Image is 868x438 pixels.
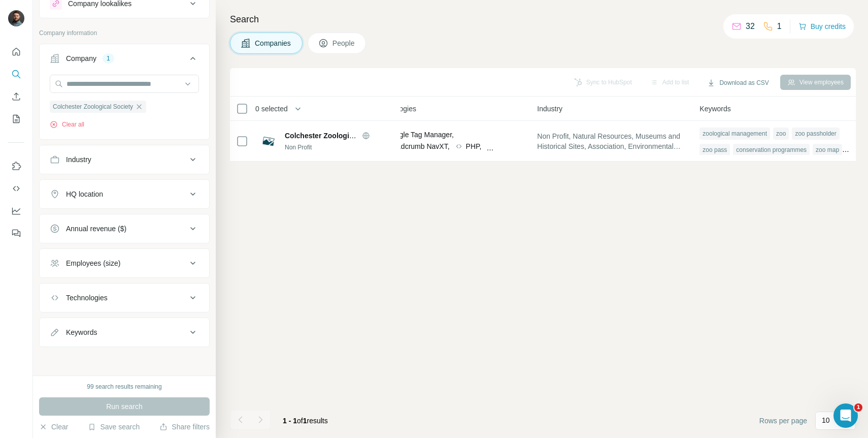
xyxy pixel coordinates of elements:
[854,403,862,412] span: 1
[8,224,24,242] button: Feedback
[386,141,449,151] span: Breadcrumb NavXT,
[537,104,562,114] span: Industry
[260,133,277,149] img: Logo of Colchester Zoological Society
[39,422,68,432] button: Clear
[822,415,830,425] p: 10
[733,144,810,156] div: conservation programmes
[792,128,839,140] div: zoo passholder
[40,147,209,172] button: Industry
[285,143,394,152] div: Non Profit
[283,417,328,425] span: results
[66,327,97,337] div: Keywords
[798,19,846,34] button: Buy credits
[50,120,84,129] button: Clear all
[8,179,24,198] button: Use Surfe API
[40,46,209,75] button: Company1
[159,422,210,432] button: Share filters
[40,216,209,241] button: Annual revenue ($)
[699,144,730,156] div: zoo pass
[40,182,209,206] button: HQ location
[255,104,288,114] span: 0 selected
[230,12,856,26] h4: Search
[386,130,454,140] span: Google Tag Manager,
[777,20,782,33] p: 1
[87,382,161,391] div: 99 search results remaining
[332,38,356,48] span: People
[8,10,24,26] img: Avatar
[699,128,770,140] div: zoological management
[8,87,24,106] button: Enrich CSV
[66,258,120,268] div: Employees (size)
[66,154,91,165] div: Industry
[8,65,24,83] button: Search
[699,104,730,114] span: Keywords
[66,293,108,303] div: Technologies
[66,53,96,64] div: Company
[8,43,24,61] button: Quick start
[66,224,126,234] div: Annual revenue ($)
[8,202,24,220] button: Dashboard
[8,110,24,128] button: My lists
[700,75,776,90] button: Download as CSV
[283,417,297,425] span: 1 - 1
[40,320,209,345] button: Keywords
[103,54,114,63] div: 1
[759,416,807,426] span: Rows per page
[88,422,140,432] button: Save search
[303,417,307,425] span: 1
[285,132,386,140] span: Colchester Zoological Society
[255,38,292,48] span: Companies
[297,417,303,425] span: of
[53,102,133,111] span: Colchester Zoological Society
[39,28,210,38] p: Company information
[466,141,482,151] span: PHP,
[66,189,103,199] div: HQ location
[8,157,24,175] button: Use Surfe on LinkedIn
[40,251,209,275] button: Employees (size)
[833,403,858,428] iframe: Intercom live chat
[537,131,687,151] span: Non Profit, Natural Resources, Museums and Historical Sites, Association, Environmental Consultin...
[40,286,209,310] button: Technologies
[773,128,789,140] div: zoo
[813,144,842,156] div: zoo map
[746,20,755,33] p: 32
